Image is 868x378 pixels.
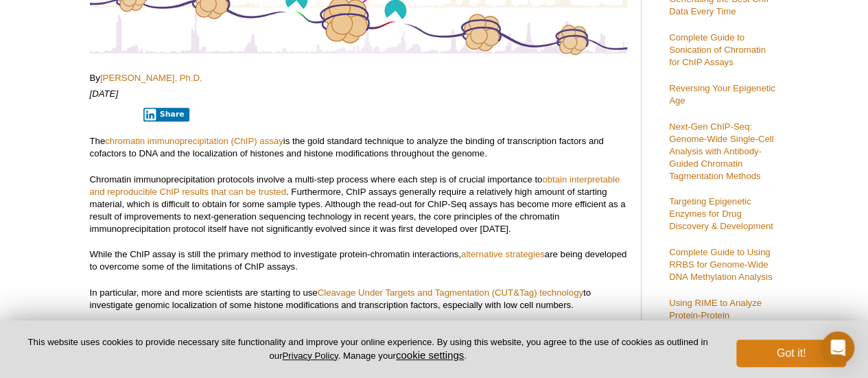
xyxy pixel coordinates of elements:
[90,174,620,197] a: obtain interpretable and reproducible ChIP results that can be trusted
[736,340,846,367] button: Got it!
[669,247,772,282] a: Complete Guide to Using RRBS for Genome-Wide DNA Methylation Analysis
[22,336,714,362] p: This website uses cookies to provide necessary site functionality and improve your online experie...
[669,83,775,106] a: Reversing Your Epigenetic Age
[143,108,189,121] button: Share
[90,287,627,311] p: In particular, more and more scientists are starting to use to investigate genomic localization o...
[90,174,627,235] p: Chromatin immunoprecipitation protocols involve a multi-step process where each step is of crucia...
[90,72,627,84] p: By
[461,249,545,259] a: alternative strategies
[821,331,854,364] div: Open Intercom Messenger
[90,248,627,273] p: While the ChIP assay is still the primary method to investigate protein-chromatin interactions, a...
[669,196,773,231] a: Targeting Epigenetic Enzymes for Drug Discovery & Development
[669,298,773,333] a: Using RIME to Analyze Protein-Protein Interactions on Chromatin
[282,351,338,361] a: Privacy Policy
[90,107,134,121] iframe: X Post Button
[105,136,283,146] a: chromatin immunoprecipitation (ChIP) assay
[100,73,202,83] a: [PERSON_NAME], Ph.D.
[396,349,464,361] button: cookie settings
[90,88,119,99] em: [DATE]
[669,32,766,67] a: Complete Guide to Sonication of Chromatin for ChIP Assays
[669,121,773,181] a: Next-Gen ChIP-Seq: Genome-Wide Single-Cell Analysis with Antibody-Guided Chromatin Tagmentation M...
[90,135,627,160] p: The is the gold standard technique to analyze the binding of transcription factors and cofactors ...
[318,287,583,298] a: Cleavage Under Targets and Tagmentation (CUT&Tag) technology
